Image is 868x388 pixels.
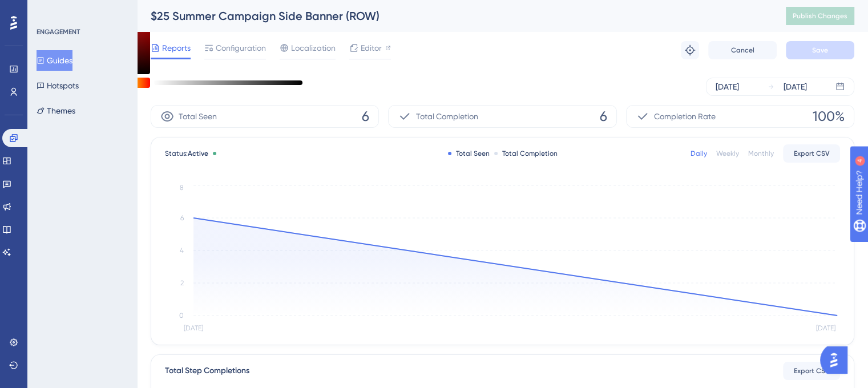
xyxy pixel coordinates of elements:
span: 6 [362,107,369,126]
span: Active [188,149,208,157]
div: Total Completion [494,149,558,158]
div: $25 Summer Campaign Side Banner (ROW) [151,8,757,24]
div: Weekly [716,149,739,158]
div: [DATE] [784,80,807,94]
button: Export CSV [783,362,840,380]
div: ENGAGEMENT [37,27,80,37]
div: Monthly [748,149,774,158]
tspan: 8 [180,184,184,192]
div: Total Step Completions [165,364,249,378]
div: 4 [79,6,83,15]
span: Publish Changes [793,11,847,21]
span: Need Help? [27,3,71,17]
button: Publish Changes [786,7,854,25]
span: Export CSV [794,366,830,375]
button: Themes [37,100,75,121]
div: [DATE] [716,80,739,94]
tspan: [DATE] [184,324,203,332]
button: Guides [37,50,72,71]
span: Reports [162,41,191,55]
button: Cancel [708,41,777,59]
tspan: 2 [180,279,184,287]
span: Configuration [216,41,266,55]
span: 6 [600,107,607,126]
span: Status: [165,149,208,158]
div: Total Seen [448,149,490,158]
button: Export CSV [783,144,840,163]
tspan: 4 [180,246,184,254]
span: Export CSV [794,149,830,158]
div: Daily [691,149,707,158]
tspan: [DATE] [816,324,835,332]
iframe: UserGuiding AI Assistant Launcher [820,343,854,377]
span: Editor [361,41,382,55]
tspan: 6 [180,214,184,222]
span: Cancel [731,46,754,55]
span: Total Completion [416,110,478,123]
span: Save [812,46,828,55]
tspan: 0 [179,312,184,320]
button: Save [786,41,854,59]
span: Localization [291,41,336,55]
span: Total Seen [179,110,217,123]
span: 100% [813,107,845,126]
button: Hotspots [37,75,79,96]
span: Completion Rate [654,110,716,123]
